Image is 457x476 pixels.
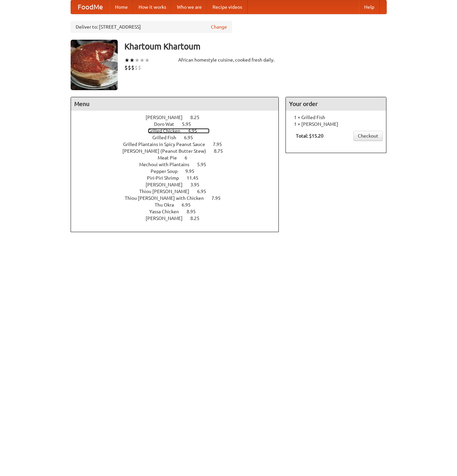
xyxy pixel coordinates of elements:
[131,64,135,71] li: $
[207,0,247,14] a: Recipe videos
[190,182,206,187] span: 3.95
[128,64,131,71] li: $
[146,115,189,120] span: [PERSON_NAME]
[155,202,203,208] a: Thu Okra 6.95
[190,216,206,221] span: 8.25
[188,128,204,134] span: 4.95
[185,155,194,160] span: 6
[139,162,196,167] span: Mechoui with Plantains
[147,175,211,181] a: Piri-Piri Shrimp 11.45
[110,0,133,14] a: Home
[187,175,205,181] span: 11.45
[147,175,186,181] span: Piri-Piri Shrimp
[158,155,184,160] span: Meat Pie
[187,209,202,214] span: 8.95
[122,148,235,154] a: [PERSON_NAME] (Peanut Butter Stew) 8.75
[211,24,227,30] a: Change
[135,64,138,71] li: $
[71,21,232,33] div: Deliver to: [STREET_ADDRESS]
[154,121,203,127] a: Doro Wat 5.95
[148,128,187,134] span: Grilled Chicken
[178,57,279,63] div: African homestyle cuisine, cooked fresh daily.
[289,121,383,127] li: 1 × [PERSON_NAME]
[197,189,213,194] span: 6.95
[140,57,145,64] li: ★
[158,155,200,160] a: Meat Pie 6
[123,142,234,147] a: Grilled Plantains in Spicy Peanut Sauce 7.95
[197,162,213,167] span: 5.95
[139,189,219,194] a: Thiou [PERSON_NAME] 6.95
[124,64,128,71] li: $
[154,121,181,127] span: Doro Wat
[138,64,141,71] li: $
[146,115,212,120] a: [PERSON_NAME] 8.25
[146,182,189,187] span: [PERSON_NAME]
[139,189,196,194] span: Thiou [PERSON_NAME]
[135,57,140,64] li: ★
[146,182,212,187] a: [PERSON_NAME] 3.95
[152,135,205,140] a: Grilled Fish 6.95
[184,135,200,140] span: 6.95
[286,97,386,111] h4: Your order
[71,0,110,14] a: FoodMe
[139,162,219,167] a: Mechoui with Plantains 5.95
[151,169,207,174] a: Pepper Soup 9.95
[125,195,233,201] a: Thiou [PERSON_NAME] with Chicken 7.95
[182,202,197,208] span: 6.95
[71,97,279,111] h4: Menu
[149,209,208,214] a: Yassa Chicken 8.95
[122,148,213,154] span: [PERSON_NAME] (Peanut Butter Stew)
[185,169,201,174] span: 9.95
[182,121,198,127] span: 5.95
[71,40,118,90] img: angular.jpg
[129,57,135,64] li: ★
[124,40,387,53] h3: Khartoum Khartoum
[125,195,211,201] span: Thiou [PERSON_NAME] with Chicken
[296,133,323,139] b: Total: $15.20
[146,216,212,221] a: [PERSON_NAME] 8.25
[133,0,172,14] a: How it works
[172,0,207,14] a: Who we are
[152,135,183,140] span: Grilled Fish
[123,142,212,147] span: Grilled Plantains in Spicy Peanut Sauce
[148,128,210,134] a: Grilled Chicken 4.95
[149,209,186,214] span: Yassa Chicken
[212,195,227,201] span: 7.95
[155,202,181,208] span: Thu Okra
[289,114,383,121] li: 1 × Grilled Fish
[214,148,230,154] span: 8.75
[151,169,184,174] span: Pepper Soup
[190,115,206,120] span: 8.25
[213,142,229,147] span: 7.95
[353,131,383,141] a: Checkout
[145,57,150,64] li: ★
[146,216,189,221] span: [PERSON_NAME]
[124,57,129,64] li: ★
[359,0,380,14] a: Help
